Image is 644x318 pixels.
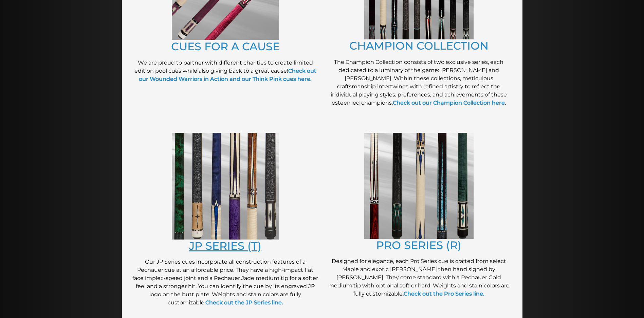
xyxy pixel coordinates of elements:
a: CUES FOR A CAUSE [171,40,280,53]
a: Check out our Champion Collection here [393,100,505,106]
p: Our JP Series cues incorporate all construction features of a Pechauer cue at an affordable price... [132,258,319,307]
a: PRO SERIES (R) [376,238,461,252]
p: The Champion Collection consists of two exclusive series, each dedicated to a luminary of the gam... [326,58,512,107]
p: We are proud to partner with different charities to create limited edition pool cues while also g... [132,59,319,83]
a: Check out the Pro Series line. [404,290,484,297]
a: Check out our Wounded Warriors in Action and our Think Pink cues here. [139,68,316,82]
a: Check out the JP Series line. [205,299,283,306]
a: CHAMPION COLLECTION [349,39,489,52]
p: Designed for elegance, each Pro Series cue is crafted from select Maple and exotic [PERSON_NAME] ... [326,257,512,298]
a: JP SERIES (T) [189,239,261,252]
